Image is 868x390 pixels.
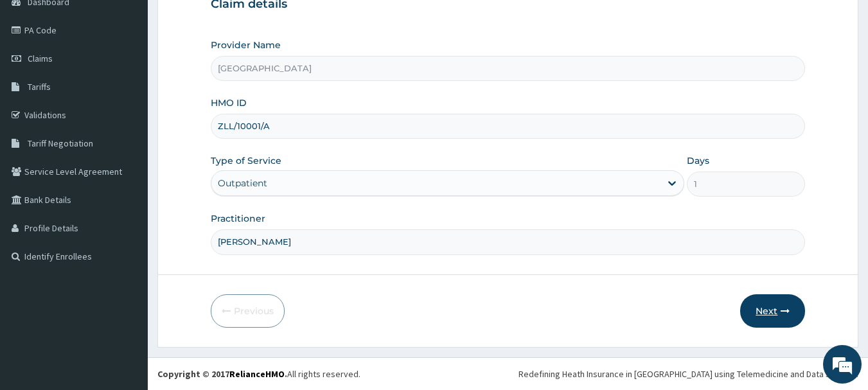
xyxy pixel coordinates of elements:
[211,39,281,51] label: Provider Name
[157,368,287,380] strong: Copyright © 2017 .
[6,256,245,301] textarea: Type your message and hit 'Enter'
[67,72,216,89] div: Chat with us now
[28,53,53,64] span: Claims
[740,294,805,328] button: Next
[229,368,285,380] a: RelianceHMO
[211,229,806,254] input: Enter Name
[211,294,285,328] button: Previous
[211,96,247,109] label: HMO ID
[687,154,709,167] label: Days
[28,81,51,93] span: Tariffs
[148,357,868,390] footer: All rights reserved.
[75,114,177,244] span: We're online!
[28,137,93,149] span: Tariff Negotiation
[211,6,242,37] div: Minimize live chat window
[211,154,281,167] label: Type of Service
[218,177,267,190] div: Outpatient
[24,64,52,96] img: d_794563401_company_1708531726252_794563401
[211,114,806,139] input: Enter HMO ID
[518,368,858,380] div: Redefining Heath Insurance in [GEOGRAPHIC_DATA] using Telemedicine and Data Science!
[211,212,265,225] label: Practitioner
